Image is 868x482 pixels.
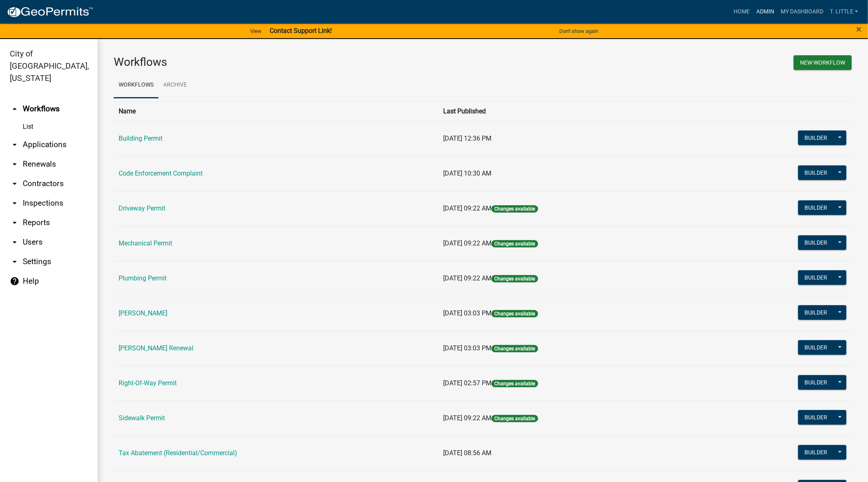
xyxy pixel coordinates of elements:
i: arrow_drop_down [10,257,19,267]
a: Tax Abatement (Residential/Commercial) [119,449,237,457]
i: arrow_drop_down [10,159,19,169]
span: Changes available [491,275,538,282]
a: Mechanical Permit [119,239,172,247]
a: Plumbing Permit [119,274,167,282]
th: Last Published [438,101,703,121]
button: Builder [798,165,834,180]
span: [DATE] 09:22 AM [443,414,491,422]
a: T. Little [827,4,862,20]
button: Builder [798,445,834,460]
a: Right-Of-Way Permit [119,379,177,387]
i: arrow_drop_down [10,179,19,189]
span: [DATE] 02:57 PM [443,379,491,387]
span: × [857,24,862,35]
button: Builder [798,375,834,390]
h3: Workflows [114,55,477,69]
span: [DATE] 09:22 AM [443,239,491,247]
a: Code Enforcement Complaint [119,169,203,177]
i: arrow_drop_down [10,218,19,228]
button: Builder [798,130,834,145]
span: [DATE] 09:22 AM [443,204,491,212]
span: [DATE] 09:22 AM [443,274,491,282]
a: Admin [753,4,777,20]
span: [DATE] 03:03 PM [443,309,491,317]
span: [DATE] 08:56 AM [443,449,491,457]
span: Changes available [491,310,538,317]
a: Driveway Permit [119,204,165,212]
th: Name [114,101,438,121]
strong: Contact Support Link! [270,27,332,35]
a: Workflows [114,72,158,98]
i: arrow_drop_down [10,140,19,150]
button: Builder [798,270,834,285]
a: Sidewalk Permit [119,414,165,422]
button: Builder [798,410,834,425]
span: Changes available [491,205,538,213]
a: [PERSON_NAME] [119,309,167,317]
i: arrow_drop_down [10,237,19,247]
button: Builder [798,200,834,215]
a: View [247,24,265,38]
button: Don't show again [556,24,602,38]
a: Archive [158,72,192,98]
span: [DATE] 12:36 PM [443,135,491,142]
a: My Dashboard [777,4,827,20]
i: arrow_drop_down [10,198,19,208]
i: arrow_drop_up [10,104,19,114]
a: Home [730,4,753,20]
a: Building Permit [119,135,162,142]
i: help [10,276,19,286]
span: Changes available [491,415,538,422]
button: Builder [798,340,834,355]
button: Close [857,24,862,34]
button: New Workflow [794,55,852,70]
span: Changes available [491,345,538,352]
a: [PERSON_NAME] Renewal [119,344,193,352]
button: Builder [798,235,834,250]
button: Builder [798,305,834,320]
span: Changes available [491,380,538,387]
span: [DATE] 03:03 PM [443,344,491,352]
span: Changes available [491,240,538,248]
span: [DATE] 10:30 AM [443,169,491,177]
